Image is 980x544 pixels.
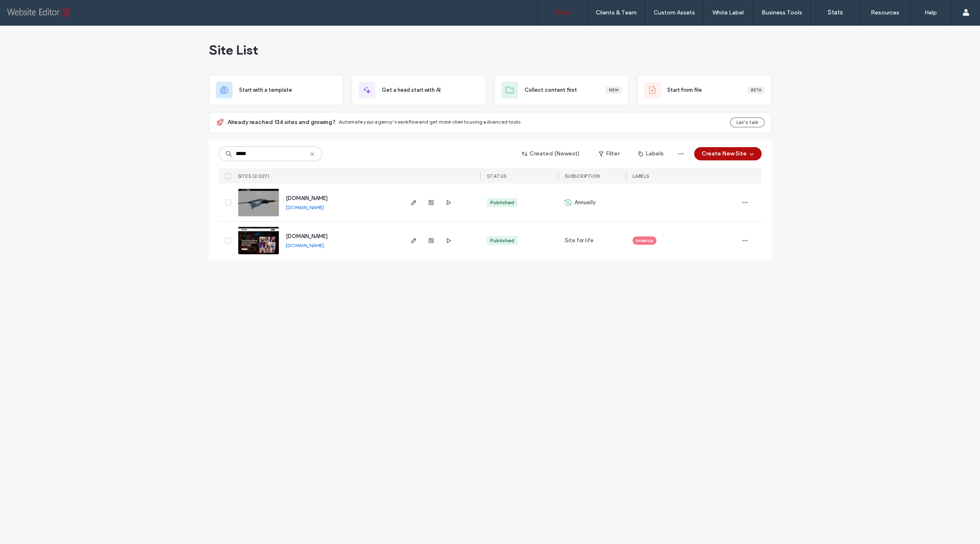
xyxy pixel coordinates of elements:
div: Start from fileBeta [637,75,772,105]
div: New [606,86,622,94]
button: Create New Site [694,147,762,160]
a: [DOMAIN_NAME] [286,204,324,210]
span: Collect content first [525,86,577,94]
span: Automate your agency's workflow and get more clients using advanced tools [339,119,521,125]
label: Resources [871,9,899,16]
span: Annually [575,198,596,207]
label: Clients & Team [596,9,637,16]
span: STATUS [487,173,507,179]
label: Business Tools [762,9,802,16]
a: [DOMAIN_NAME] [286,195,328,201]
span: SUBSCRIPTION [565,173,600,179]
span: Get a head start with AI [382,86,441,94]
button: Labels [631,147,671,160]
span: LABELS [633,173,649,179]
span: Site List [209,42,258,58]
span: Imerica [636,237,653,244]
span: Help [19,6,36,13]
label: Custom Assets [654,9,695,16]
div: Published [490,199,514,206]
button: Let's talk [730,117,764,127]
div: Beta [748,86,764,94]
div: Start with a template [209,75,343,105]
label: Help [925,9,937,16]
a: [DOMAIN_NAME] [286,233,328,239]
span: Start with a template [239,86,292,94]
div: Collect content firstNew [494,75,629,105]
span: SITES (2/227) [238,173,270,179]
label: Sites [556,9,570,16]
div: Get a head start with AI [352,75,486,105]
label: White Label [712,9,744,16]
button: Created (Newest) [515,147,587,160]
button: Filter [590,147,628,160]
span: Site for life [565,236,594,245]
span: Start from file [667,86,702,94]
a: [DOMAIN_NAME] [286,242,324,248]
label: Stats [828,9,843,16]
div: Published [490,237,514,244]
span: Already reached 134 sites and growing? [228,118,335,126]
